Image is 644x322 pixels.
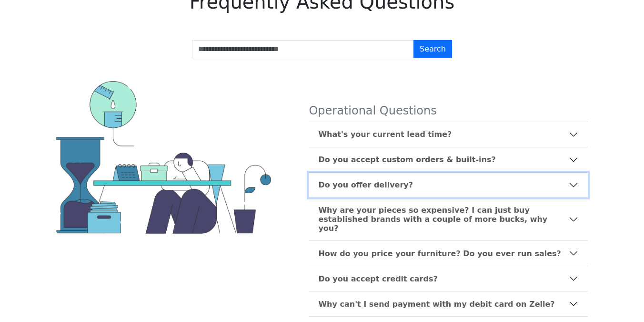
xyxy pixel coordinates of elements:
[309,122,588,147] button: What's your current lead time?
[309,173,588,197] button: Do you offer delivery?
[318,300,554,309] b: Why can't I send payment with my debit card on Zelle?
[309,291,588,316] button: Why can't I send payment with my debit card on Zelle?
[318,130,452,139] b: What's your current lead time?
[309,198,588,241] button: Why are your pieces so expensive? I can just buy established brands with a couple of more bucks, ...
[309,104,588,118] h4: Operational Questions
[309,241,588,266] button: How do you price your furniture? Do you ever run sales?
[318,206,569,233] b: Why are your pieces so expensive? I can just buy established brands with a couple of more bucks, ...
[318,155,495,164] b: Do you accept custom orders & built-ins?
[309,266,588,291] button: Do you accept credit cards?
[309,147,588,172] button: Do you accept custom orders & built-ins?
[413,40,452,58] button: Search
[318,249,561,258] b: How do you price your furniture? Do you ever run sales?
[56,81,271,234] img: How can we help you?
[318,274,437,283] b: Do you accept credit cards?
[318,180,413,189] b: Do you offer delivery?
[192,40,414,58] input: Search FAQs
